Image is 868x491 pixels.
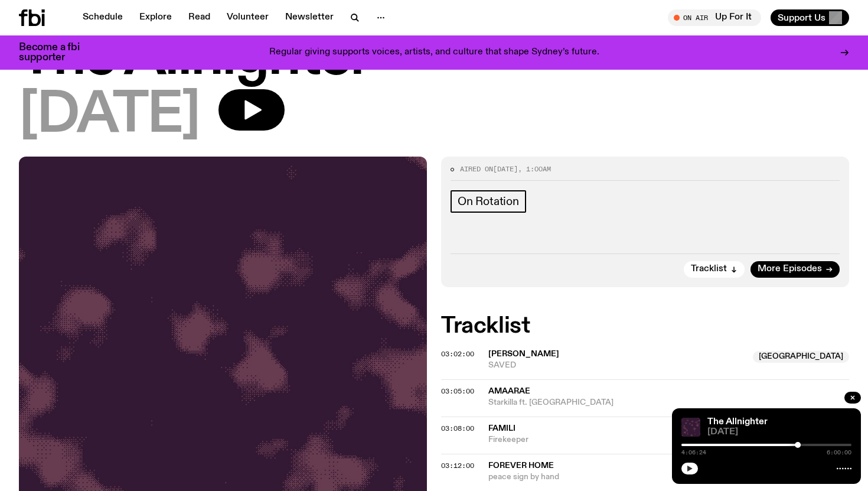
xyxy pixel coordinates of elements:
p: Regular giving supports voices, artists, and culture that shape Sydney’s future. [269,47,599,58]
span: Starkilla ft. [GEOGRAPHIC_DATA] [488,397,849,408]
a: Newsletter [278,9,341,26]
span: Aired on [460,164,493,174]
span: Tracklist [691,265,727,274]
span: 4:06:24 [681,450,706,456]
a: Explore [132,9,179,26]
span: 03:02:00 [441,349,474,359]
a: Read [181,9,217,26]
button: On AirUp For It [668,9,761,26]
h2: Tracklist [441,316,849,337]
a: Volunteer [220,9,276,26]
span: [DATE] [707,428,851,437]
span: [DATE] [19,89,200,142]
button: 03:08:00 [441,425,474,432]
span: Firekeeper [488,434,849,446]
h1: The Allnighter [19,31,849,84]
span: peace sign by hand [488,472,849,483]
span: Support Us [778,12,825,23]
span: 6:00:00 [827,450,851,456]
a: More Episodes [750,261,840,278]
a: The Allnighter [707,417,768,427]
button: 03:02:00 [441,351,474,357]
span: Amaarae [488,387,530,395]
button: Support Us [771,9,849,26]
span: [PERSON_NAME] [488,350,559,358]
span: 03:12:00 [441,461,474,470]
span: SAVED [488,360,746,371]
span: 03:05:00 [441,386,474,396]
span: 03:08:00 [441,424,474,433]
button: 03:12:00 [441,463,474,469]
span: [DATE] [493,164,518,174]
span: On Rotation [458,195,519,208]
span: forever home [488,461,554,470]
a: On Rotation [451,190,526,213]
span: , 1:00am [518,164,551,174]
a: Schedule [76,9,130,26]
span: More Episodes [758,265,822,274]
span: [GEOGRAPHIC_DATA] [753,351,849,363]
span: FAMILI [488,424,515,433]
button: 03:05:00 [441,388,474,395]
h3: Become a fbi supporter [19,43,94,63]
button: Tracklist [684,261,745,278]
